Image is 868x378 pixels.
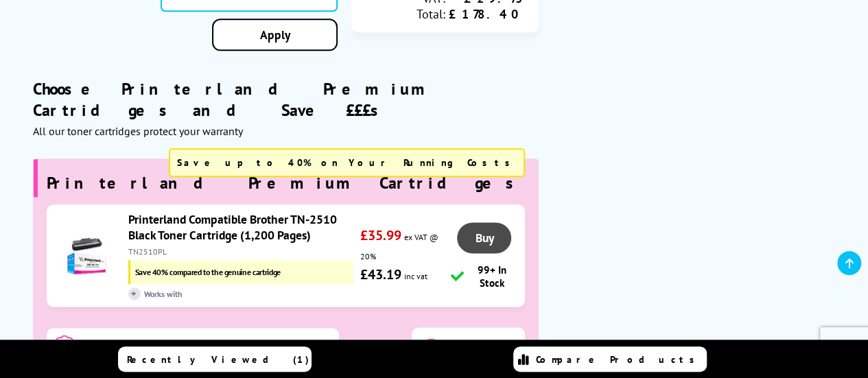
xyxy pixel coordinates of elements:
[404,271,427,281] span: inc vat
[128,287,354,300] span: Works with
[47,172,522,193] h2: Printerland Premium Cartridges
[33,124,539,138] div: All our toner cartridges protect your warranty
[360,232,438,261] span: ex VAT @ 20%
[63,231,111,279] img: Printerland Compatible Brother TN-2510 Black Toner Cartridge (1,200 Pages)
[54,335,75,357] img: 1 year Printer Guarantee
[451,263,519,290] div: 99+ In Stock
[536,353,702,366] span: Compare Products
[419,334,519,357] button: Leave Feedback
[128,246,354,257] div: TN2510PL
[118,346,312,372] a: Recently Viewed (1)
[445,6,525,22] div: £178.40
[475,230,493,246] span: Buy
[360,265,401,283] strong: £43.19
[212,19,338,51] a: Apply
[128,260,354,284] div: Save 40% compared to the genuine cartridge
[128,287,141,300] i: +
[423,338,440,353] img: comment-sharp-light.svg
[127,353,309,366] span: Recently Viewed (1)
[128,211,337,243] a: Printerland Compatible Brother TN-2510 Black Toner Cartridge (1,200 Pages)
[365,6,445,22] div: Total:
[360,226,401,244] strong: £35.99
[169,148,525,177] div: Save up to 40% on Your Running Costs
[33,58,539,158] div: Choose Printerland Premium Cartridges and Save £££s
[513,346,707,372] a: Compare Products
